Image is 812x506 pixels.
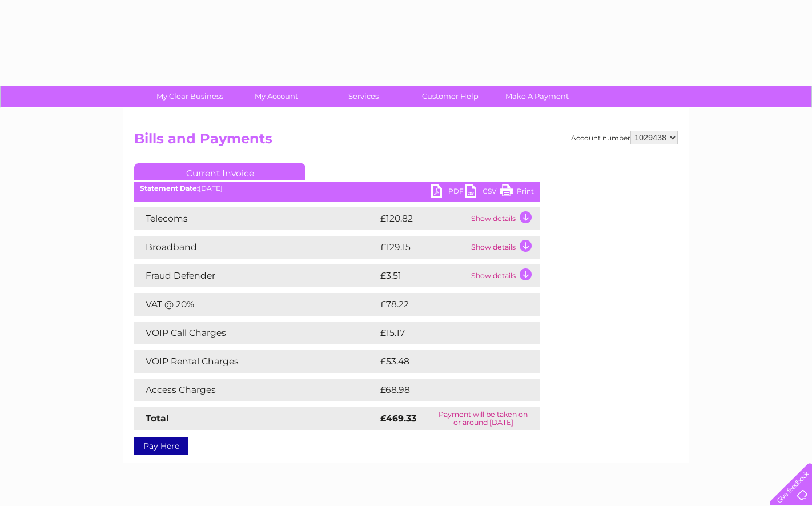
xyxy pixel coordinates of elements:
td: VOIP Rental Charges [134,350,377,373]
a: CSV [465,184,500,201]
td: Show details [468,264,540,287]
td: VAT @ 20% [134,293,377,316]
td: Show details [468,236,540,259]
a: Print [500,184,534,201]
td: Broadband [134,236,377,259]
strong: £469.33 [380,413,416,424]
a: Services [316,86,411,107]
td: £53.48 [377,350,517,373]
b: Statement Date: [140,184,199,192]
td: £78.22 [377,293,516,316]
td: £3.51 [377,264,468,287]
a: My Clear Business [143,86,237,107]
a: Pay Here [134,437,188,455]
td: £120.82 [377,207,468,230]
a: Customer Help [403,86,497,107]
td: £68.98 [377,379,517,401]
a: PDF [431,184,465,201]
td: Access Charges [134,379,377,401]
td: £15.17 [377,322,514,344]
h2: Bills and Payments [134,131,678,152]
strong: Total [146,413,169,424]
a: My Account [230,86,324,107]
div: Account number [571,131,678,144]
a: Current Invoice [134,163,305,180]
div: [DATE] [134,184,540,192]
a: Make A Payment [490,86,584,107]
td: Show details [468,207,540,230]
td: Fraud Defender [134,264,377,287]
td: Telecoms [134,207,377,230]
td: £129.15 [377,236,468,259]
td: VOIP Call Charges [134,322,377,344]
td: Payment will be taken on or around [DATE] [427,407,540,430]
